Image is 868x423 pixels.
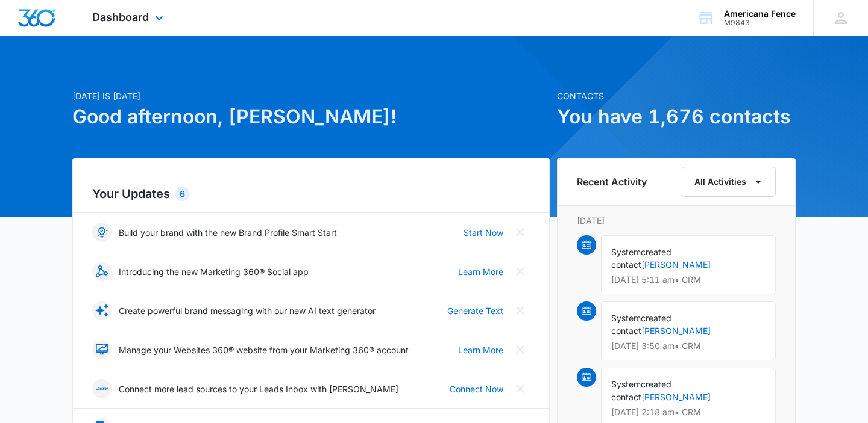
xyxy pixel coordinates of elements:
[611,379,641,389] span: System
[641,392,711,402] a: [PERSON_NAME]
[511,301,530,320] button: Close
[611,379,671,402] span: created contact
[447,304,503,317] a: Generate Text
[92,185,530,203] h2: Your Updates
[511,379,530,398] button: Close
[72,90,550,102] p: [DATE] is [DATE]
[72,102,550,131] h1: Good afternoon, [PERSON_NAME]!
[611,276,766,284] p: [DATE] 5:11 am • CRM
[682,167,776,197] button: All Activities
[175,187,190,201] div: 6
[641,326,711,336] a: [PERSON_NAME]
[724,19,796,27] div: account id
[119,265,309,278] p: Introducing the new Marketing 360® Social app
[611,313,671,336] span: created contact
[450,383,503,395] a: Connect Now
[611,408,766,416] p: [DATE] 2:18 am • CRM
[577,214,776,227] p: [DATE]
[611,247,671,270] span: created contact
[511,340,530,359] button: Close
[611,247,641,257] span: System
[611,342,766,350] p: [DATE] 3:50 am • CRM
[119,304,376,317] p: Create powerful brand messaging with our new AI text generator
[511,262,530,281] button: Close
[119,383,398,395] p: Connect more lead sources to your Leads Inbox with [PERSON_NAME]
[641,259,711,270] a: [PERSON_NAME]
[511,223,530,242] button: Close
[557,90,796,102] p: Contacts
[119,344,409,356] p: Manage your Websites 360® website from your Marketing 360® account
[458,344,503,356] a: Learn More
[557,102,796,131] h1: You have 1,676 contacts
[458,265,503,278] a: Learn More
[119,226,337,239] p: Build your brand with the new Brand Profile Smart Start
[611,313,641,323] span: System
[92,11,149,23] span: Dashboard
[724,9,796,19] div: account name
[464,226,503,239] a: Start Now
[577,174,647,189] h6: Recent Activity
